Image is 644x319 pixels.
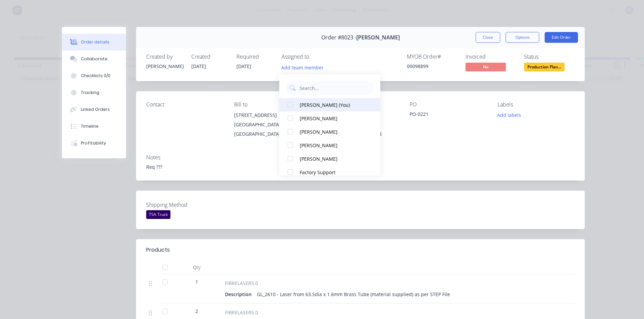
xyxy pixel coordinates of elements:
div: Contact [146,101,223,108]
button: Tracking [62,84,126,101]
span: Order #8023 - [321,34,356,41]
div: Qty [176,261,217,274]
div: [PERSON_NAME] [300,115,367,122]
span: FIBRELASER5.0 [225,280,258,287]
button: Factory Support [279,165,380,179]
div: [STREET_ADDRESS][GEOGRAPHIC_DATA], [GEOGRAPHIC_DATA], 2204 [234,110,311,139]
div: Notes [146,154,575,161]
input: Search... [299,81,370,95]
div: PO [410,101,487,108]
button: [PERSON_NAME] [279,152,380,165]
button: [PERSON_NAME] [279,111,380,125]
button: Options [506,32,539,43]
div: PO-0221 [410,110,487,120]
div: Created [191,54,228,60]
span: 2 [195,308,198,315]
button: Add labels [494,110,525,120]
div: Collaborate [81,56,107,62]
div: Linked Orders [81,106,110,113]
label: Shipping Method [146,201,230,209]
div: Labels [497,101,575,108]
button: Checklists 0/0 [62,67,126,84]
button: Close [476,32,500,43]
div: MYOB Order # [407,54,457,60]
div: TSA Truck [146,210,170,219]
button: Production Plan... [524,63,565,73]
span: No [465,63,506,71]
div: Profitability [81,140,106,146]
div: Req ??? [146,163,575,170]
div: [PERSON_NAME] [300,142,367,149]
div: [STREET_ADDRESS] [234,110,311,120]
div: [GEOGRAPHIC_DATA], [GEOGRAPHIC_DATA], 2204 [234,120,311,139]
div: Order details [81,39,109,45]
div: Assigned to [282,54,349,60]
div: Description [225,289,254,299]
button: [PERSON_NAME] (You) [279,98,380,111]
button: Add team member [282,63,327,72]
div: [PERSON_NAME] (You) [300,101,367,108]
div: Invoiced [465,54,516,60]
span: [PERSON_NAME] [356,34,400,41]
span: [DATE] [236,63,251,69]
div: Products [146,246,170,254]
div: Checklists 0/0 [81,73,110,79]
button: Profitability [62,135,126,152]
div: Bill to [234,101,311,108]
div: Status [524,54,575,60]
span: Production Plan... [524,63,565,71]
div: Timeline [81,123,99,129]
div: 00098899 [407,63,457,70]
div: Required [236,54,273,60]
div: [PERSON_NAME] [300,128,367,135]
div: [PERSON_NAME] [146,63,183,70]
span: FIBRELASER5.0 [225,309,258,316]
button: Timeline [62,118,126,135]
button: [PERSON_NAME] [279,138,380,152]
div: Created by [146,54,183,60]
span: [DATE] [191,63,206,69]
div: Factory Support [300,169,367,176]
div: [PERSON_NAME] [300,155,367,162]
button: Order details [62,34,126,51]
button: [PERSON_NAME] [279,125,380,138]
button: Edit Order [545,32,578,43]
button: Collaborate [62,51,126,67]
button: Linked Orders [62,101,126,118]
button: Add team member [278,63,327,72]
div: GL_2610 - Laser from 63.5dia x 1.6mm Brass Tube (material supplied) as per STEP File [254,289,453,299]
div: Tracking [81,90,99,96]
span: 1 [195,278,198,285]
